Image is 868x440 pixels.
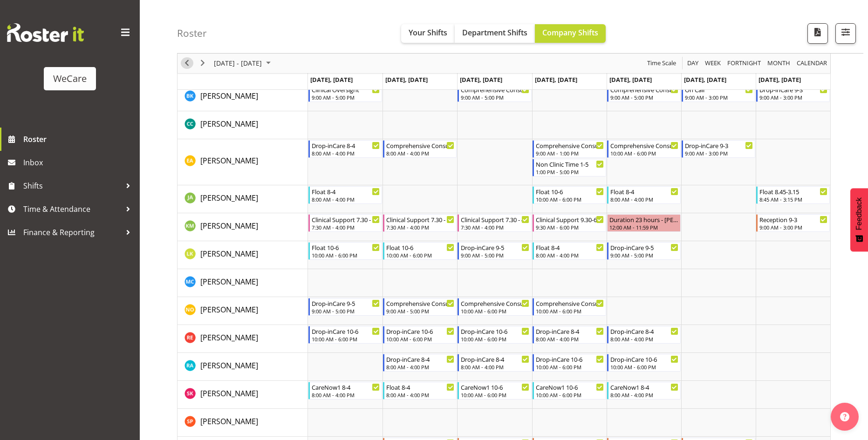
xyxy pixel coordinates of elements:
[211,54,276,73] div: November 24 - 30, 2025
[213,58,263,69] span: [DATE] - [DATE]
[610,196,678,203] div: 8:00 AM - 4:00 PM
[610,391,678,399] div: 8:00 AM - 4:00 PM
[835,23,856,44] button: Filter Shifts
[610,141,678,150] div: Comprehensive Consult 10-6
[386,382,454,392] div: Float 8-4
[461,363,529,371] div: 8:00 AM - 4:00 PM
[200,155,258,166] a: [PERSON_NAME]
[682,84,755,102] div: Brian Ko"s event - On Call Begin From Saturday, November 29, 2025 at 9:00:00 AM GMT+13:00 Ends At...
[840,412,849,421] img: help-xxl-2.png
[386,141,454,150] div: Comprehensive Consult 8-4
[312,243,380,252] div: Float 10-6
[401,24,455,43] button: Your Shifts
[607,140,681,158] div: Ena Advincula"s event - Comprehensive Consult 10-6 Begin From Friday, November 28, 2025 at 10:00:...
[200,192,258,203] a: [PERSON_NAME]
[312,196,380,203] div: 8:00 AM - 4:00 PM
[386,326,454,336] div: Drop-inCare 10-6
[533,242,606,260] div: Liandy Kritzinger"s event - Float 8-4 Begin From Thursday, November 27, 2025 at 8:00:00 AM GMT+13...
[461,251,529,259] div: 9:00 AM - 5:00 PM
[533,354,606,372] div: Rachna Anderson"s event - Drop-inCare 10-6 Begin From Thursday, November 27, 2025 at 10:00:00 AM ...
[759,94,827,101] div: 9:00 AM - 3:00 PM
[181,58,193,69] button: Previous
[312,391,380,399] div: 8:00 AM - 4:00 PM
[850,188,868,251] button: Feedback - Show survey
[536,243,604,252] div: Float 8-4
[386,298,454,308] div: Comprehensive Consult 9-5
[686,58,700,69] button: Timeline Day
[461,243,529,252] div: Drop-inCare 9-5
[610,382,678,392] div: CareNow1 8-4
[461,391,529,399] div: 10:00 AM - 6:00 PM
[461,382,529,392] div: CareNow1 10-6
[200,304,258,315] a: [PERSON_NAME]
[178,111,308,139] td: Charlotte Courtney resource
[610,243,678,252] div: Drop-inCare 9-5
[756,214,830,232] div: Kishendri Moodley"s event - Reception 9-3 Begin From Sunday, November 30, 2025 at 9:00:00 AM GMT+...
[312,335,380,343] div: 10:00 AM - 6:00 PM
[458,214,531,232] div: Kishendri Moodley"s event - Clinical Support 7.30 - 4 Begin From Wednesday, November 26, 2025 at ...
[386,243,454,252] div: Float 10-6
[607,84,681,102] div: Brian Ko"s event - Comprehensive Consult 9-5 Begin From Friday, November 28, 2025 at 9:00:00 AM G...
[177,28,207,39] h4: Roster
[200,248,258,259] a: [PERSON_NAME]
[179,54,195,73] div: previous period
[461,307,529,315] div: 10:00 AM - 6:00 PM
[200,90,258,102] a: [PERSON_NAME]
[533,382,606,399] div: Saahit Kour"s event - CareNow1 10-6 Begin From Thursday, November 27, 2025 at 10:00:00 AM GMT+13:...
[178,381,308,409] td: Saahit Kour resource
[178,185,308,213] td: Jane Arps resource
[200,119,258,129] span: [PERSON_NAME]
[178,297,308,325] td: Natasha Ottley resource
[458,382,531,399] div: Saahit Kour"s event - CareNow1 10-6 Begin From Wednesday, November 26, 2025 at 10:00:00 AM GMT+13...
[458,326,531,344] div: Rachel Els"s event - Drop-inCare 10-6 Begin From Wednesday, November 26, 2025 at 10:00:00 AM GMT+...
[455,24,535,43] button: Department Shifts
[458,298,531,316] div: Natasha Ottley"s event - Comprehensive Consult 10-6 Begin From Wednesday, November 26, 2025 at 10...
[461,223,529,231] div: 7:30 AM - 4:00 PM
[461,94,529,101] div: 9:00 AM - 5:00 PM
[686,58,699,69] span: Day
[386,363,454,371] div: 8:00 AM - 4:00 PM
[536,335,604,343] div: 8:00 AM - 4:00 PM
[607,326,681,344] div: Rachel Els"s event - Drop-inCare 8-4 Begin From Friday, November 28, 2025 at 8:00:00 AM GMT+13:00...
[200,193,258,203] span: [PERSON_NAME]
[646,58,678,69] button: Time Scale
[461,326,529,336] div: Drop-inCare 10-6
[609,215,678,224] div: Duration 23 hours - [PERSON_NAME]
[23,179,121,193] span: Shifts
[685,149,753,157] div: 9:00 AM - 3:00 PM
[610,94,678,101] div: 9:00 AM - 5:00 PM
[312,223,380,231] div: 7:30 AM - 4:00 PM
[536,251,604,259] div: 8:00 AM - 4:00 PM
[536,326,604,336] div: Drop-inCare 8-4
[759,196,827,203] div: 8:45 AM - 3:15 PM
[807,23,828,44] button: Download a PDF of the roster according to the set date range.
[684,75,726,84] span: [DATE], [DATE]
[308,186,382,204] div: Jane Arps"s event - Float 8-4 Begin From Monday, November 24, 2025 at 8:00:00 AM GMT+13:00 Ends A...
[610,354,678,364] div: Drop-inCare 10-6
[178,353,308,381] td: Rachna Anderson resource
[536,159,604,169] div: Non Clinic Time 1-5
[458,84,531,102] div: Brian Ko"s event - Comprehensive Consult 9-5 Begin From Wednesday, November 26, 2025 at 9:00:00 A...
[766,58,791,69] span: Month
[533,140,606,158] div: Ena Advincula"s event - Comprehensive Consult 9-1 Begin From Thursday, November 27, 2025 at 9:00:...
[312,187,380,196] div: Float 8-4
[536,363,604,371] div: 10:00 AM - 6:00 PM
[53,72,87,86] div: WeCare
[646,58,677,69] span: Time Scale
[855,197,863,230] span: Feedback
[23,132,135,146] span: Roster
[178,409,308,437] td: Samantha Poultney resource
[386,149,454,157] div: 8:00 AM - 4:00 PM
[726,58,763,69] button: Fortnight
[766,58,792,69] button: Timeline Month
[312,94,380,101] div: 9:00 AM - 5:00 PM
[200,332,258,343] a: [PERSON_NAME]
[200,388,258,399] a: [PERSON_NAME]
[312,251,380,259] div: 10:00 AM - 6:00 PM
[200,156,258,166] span: [PERSON_NAME]
[383,326,457,344] div: Rachel Els"s event - Drop-inCare 10-6 Begin From Tuesday, November 25, 2025 at 10:00:00 AM GMT+13...
[458,354,531,372] div: Rachna Anderson"s event - Drop-inCare 8-4 Begin From Wednesday, November 26, 2025 at 8:00:00 AM G...
[535,24,606,43] button: Company Shifts
[200,416,258,426] span: [PERSON_NAME]
[685,94,753,101] div: 9:00 AM - 3:00 PM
